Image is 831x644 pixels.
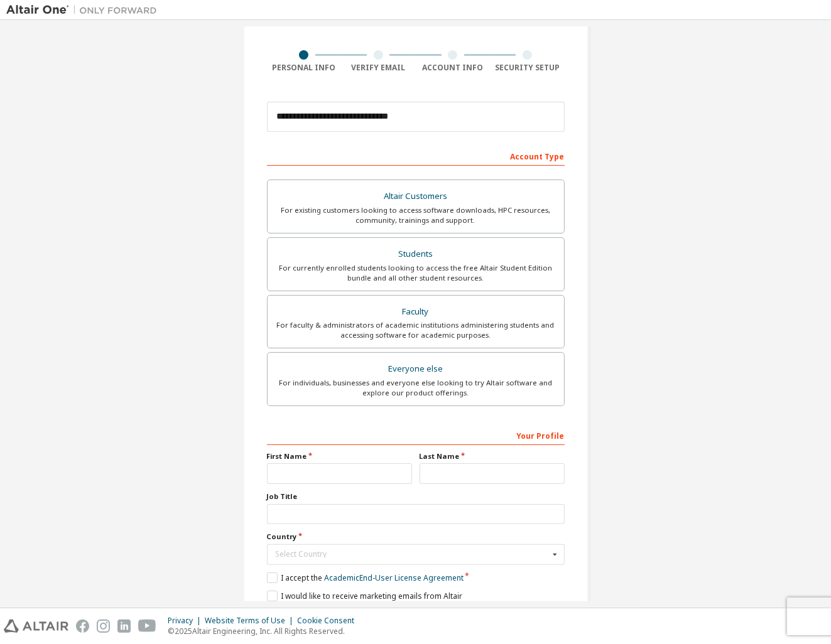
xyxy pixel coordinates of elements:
label: I accept the [267,572,464,583]
div: Personal Info [267,63,342,73]
div: For faculty & administrators of academic institutions administering students and accessing softwa... [275,320,557,340]
div: Faculty [275,303,557,321]
label: I would like to receive marketing emails from Altair [267,591,462,601]
div: Verify Email [341,63,416,73]
div: Everyone else [275,360,557,378]
div: Students [275,245,557,263]
div: For individuals, businesses and everyone else looking to try Altair software and explore our prod... [275,378,557,398]
label: First Name [267,451,412,461]
div: Security Setup [490,63,565,73]
img: facebook.svg [76,620,89,633]
img: instagram.svg [97,620,110,633]
div: Your Profile [267,425,565,445]
label: Country [267,532,565,542]
div: Account Type [267,146,565,166]
img: Altair One [6,4,163,16]
div: For currently enrolled students looking to access the free Altair Student Edition bundle and all ... [275,263,557,283]
div: Altair Customers [275,188,557,205]
div: Website Terms of Use [205,616,297,626]
label: Last Name [420,451,565,461]
p: © 2025 Altair Engineering, Inc. All Rights Reserved. [168,626,362,636]
img: altair_logo.svg [4,620,68,633]
div: For existing customers looking to access software downloads, HPC resources, community, trainings ... [275,205,557,225]
img: linkedin.svg [117,620,131,633]
div: Account Info [416,63,491,73]
img: youtube.svg [138,620,156,633]
div: Privacy [168,616,205,626]
label: Job Title [267,491,565,502]
div: Select Country [276,550,549,558]
div: Cookie Consent [297,616,362,626]
a: Academic End-User License Agreement [324,572,464,583]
